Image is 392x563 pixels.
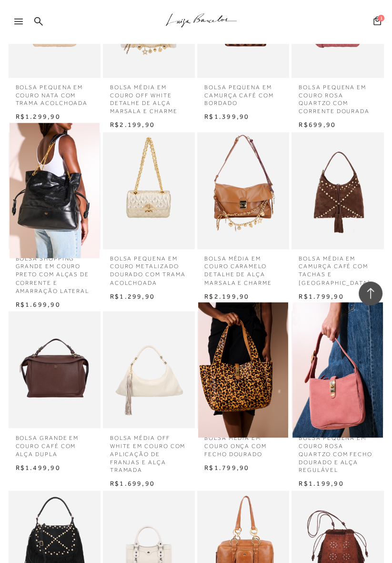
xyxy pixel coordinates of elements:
[292,123,382,258] a: BOLSA MÉDIA EM CAMURÇA CAFÉ COM TACHAS E PONTEIRA DE FRANJAS BOLSA MÉDIA EM CAMURÇA CAFÉ COM TACH...
[16,113,60,120] span: R$1.299,90
[104,123,194,258] a: BOLSA PEQUENA EM COURO METALIZADO DOURADO COM TRAMA ACOLCHOADA BOLSA PEQUENA EM COURO METALIZADO ...
[204,463,249,471] span: R$1.799,90
[291,78,383,115] a: BOLSA PEQUENA EM COURO ROSA QUARTZO COM CORRENTE DOURADA
[10,302,100,438] img: BOLSA GRANDE EM COURO CAFÉ COM ALÇA DUPLA
[299,292,343,300] span: R$1.799,90
[103,428,195,474] a: BOLSA MÉDIA OFF WHITE EM COURO COM APLICAÇÃO DE FRANJAS E ALÇA TRAMADA
[110,121,155,128] span: R$2.199,90
[10,123,100,258] a: BOLSA SHOPPING GRANDE EM COURO PRETO COM ALÇAS DE CORRENTE E AMARRAÇÃO LATERAL BOLSA SHOPPING GRA...
[378,15,384,21] span: 1
[10,302,100,438] a: BOLSA GRANDE EM COURO CAFÉ COM ALÇA DUPLA BOLSA GRANDE EM COURO CAFÉ COM ALÇA DUPLA
[10,123,100,258] img: BOLSA SHOPPING GRANDE EM COURO PRETO COM ALÇAS DE CORRENTE E AMARRAÇÃO LATERAL
[292,302,382,438] a: BOLSA PEQUENA EM COURO ROSA QUARTZO COM FECHO DOURADO E ALÇA REGULÁVEL BOLSA PEQUENA EM COURO ROS...
[110,479,155,487] span: R$1.699,90
[198,123,288,258] img: BOLSA MÉDIA EM COURO CARAMELO DETALHE DE ALÇA MARSALA E CHARME
[371,16,384,29] button: 1
[291,249,383,287] a: BOLSA MÉDIA EM CAMURÇA CAFÉ COM TACHAS E [GEOGRAPHIC_DATA]
[291,428,383,474] a: BOLSA PEQUENA EM COURO ROSA QUARTZO COM FECHO DOURADO E ALÇA REGULÁVEL
[198,123,288,258] a: BOLSA MÉDIA EM COURO CARAMELO DETALHE DE ALÇA MARSALA E CHARME BOLSA MÉDIA EM COURO CARAMELO DETA...
[292,123,382,258] img: BOLSA MÉDIA EM CAMURÇA CAFÉ COM TACHAS E PONTEIRA DE FRANJAS
[110,292,155,300] span: R$1.299,90
[104,302,194,438] img: BOLSA MÉDIA OFF WHITE EM COURO COM APLICAÇÃO DE FRANJAS E ALÇA TRAMADA
[292,302,382,438] img: BOLSA PEQUENA EM COURO ROSA QUARTZO COM FECHO DOURADO E ALÇA REGULÁVEL
[197,78,289,107] a: BOLSA PEQUENA EM CAMURÇA CAFÉ COM BORDADO
[104,302,194,438] a: BOLSA MÉDIA OFF WHITE EM COURO COM APLICAÇÃO DE FRANJAS E ALÇA TRAMADA BOLSA MÉDIA OFF WHITE EM C...
[198,302,288,438] a: BOLSA MÉDIA EM COURO ONÇA COM FECHO DOURADO BOLSA MÉDIA EM COURO ONÇA COM FECHO DOURADO
[9,78,101,107] a: BOLSA PEQUENA EM COURO NATA COM TRAMA ACOLCHOADA
[9,428,101,458] a: BOLSA GRANDE EM COURO CAFÉ COM ALÇA DUPLA
[16,463,60,471] span: R$1.499,90
[197,428,289,458] a: BOLSA MÉDIA EM COURO ONÇA COM FECHO DOURADO
[204,292,249,300] span: R$2.199,90
[9,249,101,295] a: BOLSA SHOPPING GRANDE EM COURO PRETO COM ALÇAS DE CORRENTE E AMARRAÇÃO LATERAL
[103,249,195,287] a: BOLSA PEQUENA EM COURO METALIZADO DOURADO COM TRAMA ACOLCHOADA
[197,249,289,287] a: BOLSA MÉDIA EM COURO CARAMELO DETALHE DE ALÇA MARSALA E CHARME
[104,123,194,258] img: BOLSA PEQUENA EM COURO METALIZADO DOURADO COM TRAMA ACOLCHOADA
[299,121,336,128] span: R$699,90
[299,479,343,487] span: R$1.199,90
[103,78,195,115] a: BOLSA MÉDIA EM COURO OFF WHITE DETALHE DE ALÇA MARSALA E CHARME
[16,300,60,308] span: R$1.699,90
[198,302,288,438] img: BOLSA MÉDIA EM COURO ONÇA COM FECHO DOURADO
[204,113,249,120] span: R$1.399,90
